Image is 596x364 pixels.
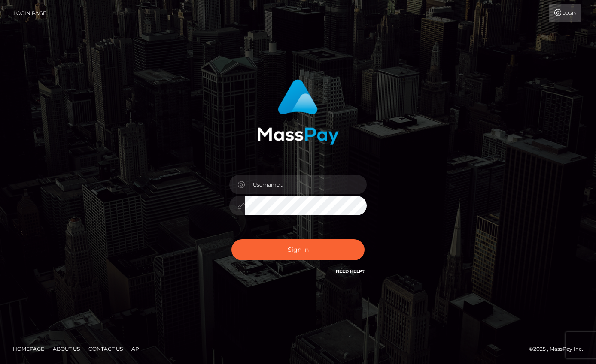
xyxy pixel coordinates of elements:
[245,175,367,194] input: Username...
[49,342,83,355] a: About Us
[231,239,365,260] button: Sign in
[85,342,126,355] a: Contact Us
[128,342,144,355] a: API
[257,79,339,145] img: MassPay Login
[9,342,48,355] a: Homepage
[549,4,581,22] a: Login
[13,4,46,22] a: Login Page
[336,268,365,274] a: Need Help?
[529,344,590,354] div: © 2025 , MassPay Inc.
